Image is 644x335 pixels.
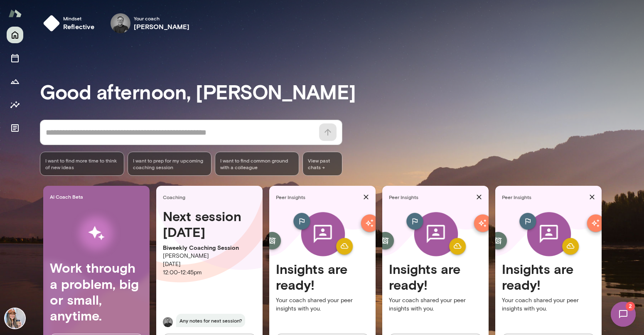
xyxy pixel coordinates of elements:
h6: [PERSON_NAME] [134,22,190,32]
span: Any notes for next session? [176,314,245,327]
img: Mento [8,5,22,21]
span: Peer Insights [502,194,586,200]
span: Your coach [134,15,190,22]
p: Biweekly Coaching Session [163,244,256,252]
p: Your coach shared your peer insights with you. [502,296,595,313]
h4: Insights are ready! [389,261,482,293]
img: Dane [163,317,173,327]
span: I want to find more time to think of new ideas [45,157,119,170]
img: peer-insights [395,208,476,261]
span: Mindset [63,15,95,22]
img: Genny Dee [5,308,25,328]
div: I want to find common ground with a colleague [215,152,299,176]
button: Insights [7,96,23,113]
p: Your coach shared your peer insights with you. [276,296,369,313]
span: Peer Insights [389,194,473,200]
img: AI Workflows [59,207,133,260]
span: Peer Insights [276,194,360,200]
p: [DATE] [163,260,256,268]
img: peer-insights [508,208,589,261]
div: I want to prep for my upcoming coaching session [128,152,212,176]
button: Documents [7,120,23,136]
div: I want to find more time to think of new ideas [40,152,124,176]
img: Dane Howard [111,13,130,33]
h6: reflective [63,22,95,32]
img: peer-insights [282,208,363,261]
button: Home [7,27,23,43]
p: 12:00 - 12:45pm [163,268,256,277]
span: I want to prep for my upcoming coaching session [133,157,206,170]
h4: Next session [DATE] [163,208,256,240]
h4: Work through a problem, big or small, anytime. [50,260,143,324]
span: View past chats -> [302,152,342,176]
p: [PERSON_NAME] [163,252,256,260]
span: AI Coach Beta [50,193,146,200]
p: Your coach shared your peer insights with you. [389,296,482,313]
span: Coaching [163,194,259,200]
button: Sessions [7,50,23,67]
h3: Good afternoon, [PERSON_NAME] [40,80,644,103]
h4: Insights are ready! [502,261,595,293]
img: mindset [43,15,60,32]
button: Growth Plan [7,73,23,90]
div: Dane HowardYour coach[PERSON_NAME] [105,10,196,37]
button: Mindsetreflective [40,10,101,37]
span: I want to find common ground with a colleague [220,157,294,170]
h4: Insights are ready! [276,261,369,293]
